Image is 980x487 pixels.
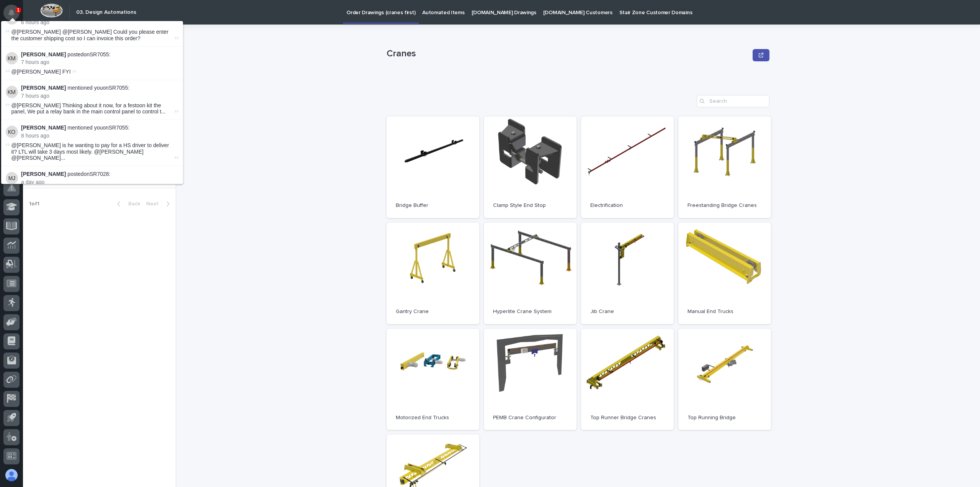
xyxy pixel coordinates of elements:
p: Electrification [590,202,665,209]
div: Notifications1 [10,9,20,21]
img: Kyle Miller [6,86,18,98]
a: Top Runner Bridge Cranes [581,329,674,430]
a: Motorized End Trucks [387,329,479,430]
p: mentioned you on SR7055 : [21,125,178,131]
img: Mike Johnson [6,172,18,184]
span: Next [146,201,163,207]
p: posted on SR7055 : [21,51,178,58]
img: Workspace Logo [40,3,63,18]
p: Clamp Style End Stop [493,202,567,209]
img: Ken Overmyer [6,126,18,138]
strong: [PERSON_NAME] [21,51,66,57]
img: Kyle Miller [6,52,18,64]
span: @[PERSON_NAME] is he wanting to pay for a HS driver to deliver it? LTL will take 3 days most like... [11,142,173,161]
p: posted on SR7028 : [21,171,178,177]
p: Manual End Trucks [688,308,762,315]
a: Manual End Trucks [678,223,771,324]
p: Hyperlite Crane System [493,308,567,315]
p: 7 hours ago [21,59,178,66]
a: Jib Crane [581,223,674,324]
p: Top Running Bridge [688,415,762,421]
a: Electrification [581,116,674,218]
p: Bridge Buffer [396,202,470,209]
p: 1 of 1 [23,195,46,213]
p: Motorized End Trucks [396,415,470,421]
input: Search [697,95,769,107]
p: 8 hours ago [21,133,178,139]
p: Top Runner Bridge Cranes [590,415,665,421]
button: users-avatar [3,467,20,483]
span: @[PERSON_NAME] Thinking about it now, for a festoon kit the panel, We put a relay bank in the mai... [11,102,173,115]
span: @[PERSON_NAME] FYI [11,69,71,75]
p: Jib Crane [590,308,665,315]
p: 1 [17,7,20,13]
button: Back [111,200,143,207]
span: Back [124,201,140,207]
p: mentioned you on SR7055 : [21,85,178,91]
button: Next [143,200,176,207]
strong: [PERSON_NAME] [21,125,66,131]
strong: [PERSON_NAME] [21,85,66,91]
p: Freestanding Bridge Cranes [688,202,762,209]
a: Clamp Style End Stop [484,116,577,218]
p: 7 hours ago [21,93,178,99]
a: Hyperlite Crane System [484,223,577,324]
button: Notifications [3,5,20,21]
a: Bridge Buffer [387,116,479,218]
p: PEMB Crane Configurator [493,415,567,421]
p: 6 hours ago [21,19,178,26]
a: Gantry Crane [387,223,479,324]
p: a day ago [21,179,178,185]
a: PEMB Crane Configurator [484,329,577,430]
p: Gantry Crane [396,308,470,315]
a: Top Running Bridge [678,329,771,430]
p: Cranes [387,48,750,59]
strong: [PERSON_NAME] [21,171,66,177]
a: Freestanding Bridge Cranes [678,116,771,218]
span: @[PERSON_NAME] @[PERSON_NAME] Could you please enter the customer shipping cost so I can invoice ... [11,29,168,41]
h2: 03. Design Automations [76,9,136,16]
